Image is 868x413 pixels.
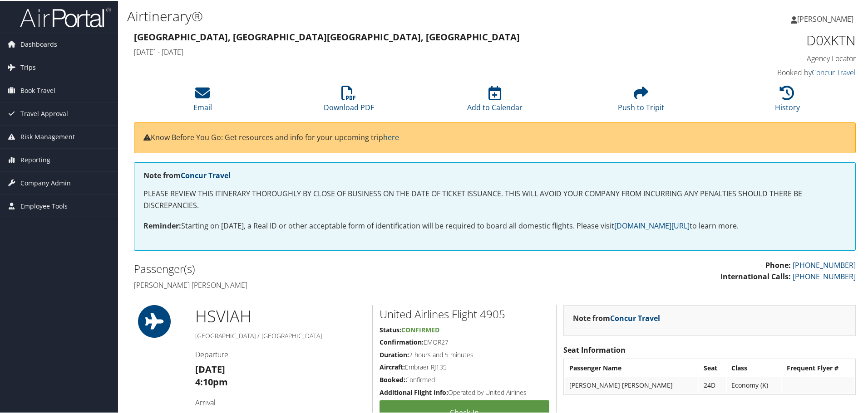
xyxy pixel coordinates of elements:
p: PLEASE REVIEW THIS ITINERARY THOROUGHLY BY CLOSE OF BUSINESS ON THE DATE OF TICKET ISSUANCE. THIS... [143,187,846,210]
td: 24D [699,376,726,393]
th: Class [727,359,781,375]
th: Seat [699,359,726,375]
h5: Operated by United Airlines [380,387,549,396]
a: [PHONE_NUMBER] [793,259,856,269]
a: Concur Travel [812,67,856,77]
h5: [GEOGRAPHIC_DATA] / [GEOGRAPHIC_DATA] [195,330,365,340]
h5: 2 hours and 5 minutes [380,350,549,359]
a: [DOMAIN_NAME][URL] [614,220,690,230]
strong: Seat Information [563,344,626,354]
strong: Status: [380,325,401,333]
p: Starting on [DATE], a Real ID or other acceptable form of identification will be required to boar... [143,219,846,231]
h4: Departure [195,349,365,359]
span: Dashboards [20,32,57,55]
strong: Phone: [765,259,791,269]
a: here [383,131,399,141]
strong: [GEOGRAPHIC_DATA], [GEOGRAPHIC_DATA] [GEOGRAPHIC_DATA], [GEOGRAPHIC_DATA] [134,30,520,42]
h4: [DATE] - [DATE] [134,46,672,56]
a: Concur Travel [181,170,231,180]
a: Email [193,90,212,112]
span: Travel Approval [20,102,68,124]
span: Employee Tools [20,194,68,217]
td: [PERSON_NAME] [PERSON_NAME] [565,376,698,393]
span: Risk Management [20,125,75,147]
th: Passenger Name [565,359,698,375]
strong: Confirmation: [380,337,424,345]
h4: [PERSON_NAME] [PERSON_NAME] [134,279,488,289]
strong: Aircraft: [380,362,405,370]
span: Confirmed [401,325,439,333]
strong: Duration: [380,350,409,358]
a: History [775,90,800,112]
strong: 4:10pm [195,375,228,387]
span: Book Travel [20,78,55,101]
strong: Booked: [380,374,405,383]
strong: [DATE] [195,362,225,374]
a: [PERSON_NAME] [791,5,863,32]
strong: Reminder: [143,220,181,230]
h4: Agency Locator [686,53,856,63]
span: Trips [20,55,36,78]
h1: HSV IAH [195,304,365,327]
strong: International Calls: [720,271,791,281]
span: Reporting [20,148,50,170]
span: [PERSON_NAME] [797,13,853,23]
h1: D0XKTN [686,30,856,49]
h2: United Airlines Flight 4905 [380,306,549,321]
th: Frequent Flyer # [782,359,854,375]
span: Company Admin [20,171,71,194]
div: -- [787,380,850,389]
td: Economy (K) [727,376,781,393]
h1: Airtinerary® [127,6,617,25]
img: airportal-logo.png [20,6,111,27]
a: [PHONE_NUMBER] [793,271,856,281]
a: Push to Tripit [618,90,664,112]
h5: Confirmed [380,374,549,384]
a: Add to Calendar [467,90,523,112]
a: Concur Travel [610,312,660,322]
h4: Arrival [195,397,365,407]
h4: Booked by [686,67,856,77]
strong: Additional Flight Info: [380,387,448,396]
h5: Embraer RJ135 [380,362,549,371]
a: Download PDF [324,90,374,112]
h2: Passenger(s) [134,260,488,276]
strong: Note from [573,312,660,322]
strong: Note from [143,170,231,180]
h5: EMQR27 [380,337,549,346]
p: Know Before You Go: Get resources and info for your upcoming trip [143,131,846,143]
